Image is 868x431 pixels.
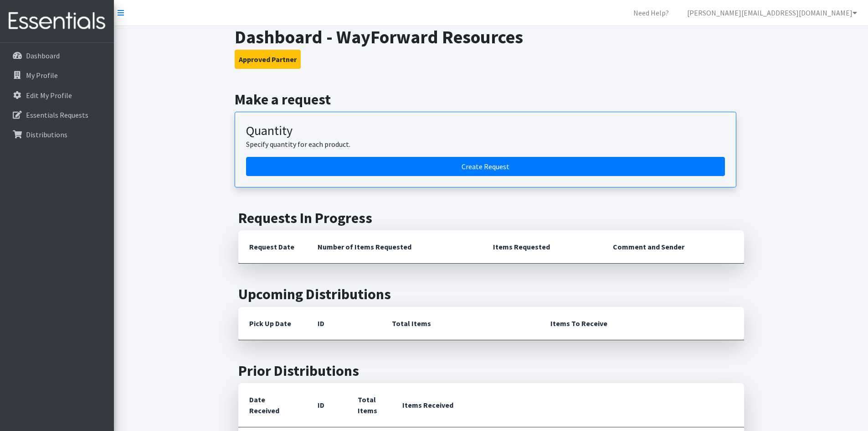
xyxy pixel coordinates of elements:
a: Need Help? [626,4,676,22]
a: Dashboard [4,47,110,65]
p: Specify quantity for each product. [246,139,725,150]
p: Edit My Profile [26,91,72,100]
a: My Profile [4,66,110,84]
th: Items Received [391,383,744,427]
a: Distributions [4,125,110,144]
a: [PERSON_NAME][EMAIL_ADDRESS][DOMAIN_NAME] [680,4,864,22]
p: My Profile [26,71,58,80]
h2: Make a request [235,91,747,108]
th: Date Received [238,383,307,427]
th: Total Items [381,307,539,340]
a: Edit My Profile [4,86,110,104]
a: Essentials Requests [4,106,110,124]
th: ID [307,383,347,427]
h3: Quantity [246,123,725,139]
th: ID [307,307,381,340]
th: Number of Items Requested [307,230,483,264]
p: Distributions [26,130,67,139]
a: Create a request by quantity [246,157,725,176]
p: Dashboard [26,51,60,60]
h2: Upcoming Distributions [238,286,744,303]
th: Comment and Sender [602,230,744,264]
h1: Dashboard - WayForward Resources [235,26,747,48]
th: Total Items [347,383,391,427]
button: Approved Partner [235,50,301,69]
h2: Requests In Progress [238,209,744,227]
th: Request Date [238,230,307,264]
th: Pick Up Date [238,307,307,340]
th: Items Requested [482,230,602,264]
img: HumanEssentials [4,6,110,36]
h2: Prior Distributions [238,362,744,379]
p: Essentials Requests [26,110,88,119]
th: Items To Receive [539,307,744,340]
